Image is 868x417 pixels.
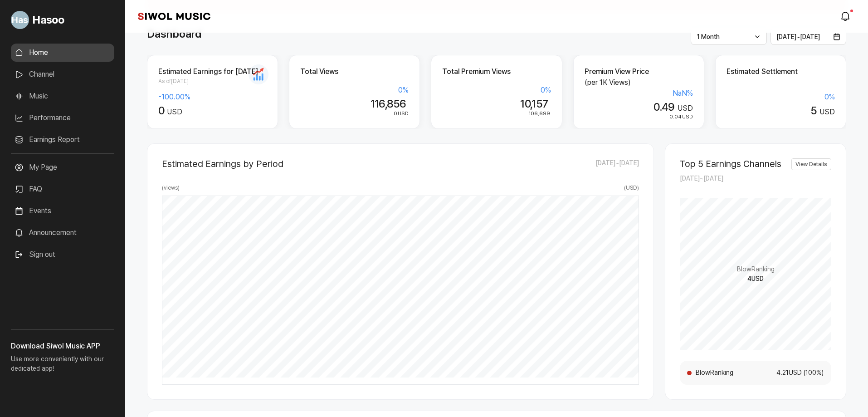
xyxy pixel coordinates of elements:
[442,85,551,96] div: 0 %
[23,301,39,309] span: Home
[727,92,835,103] div: 0 %
[162,184,180,192] span: ( views )
[158,66,267,77] h2: Estimated Earnings for [DATE]
[11,180,114,198] a: FAQ
[727,104,835,118] div: USD
[776,33,820,40] span: [DATE] ~ [DATE]
[11,65,114,83] a: Channel
[371,97,406,110] span: 116,856
[520,97,548,110] span: 10,157
[11,158,114,177] a: My Page
[759,368,802,378] span: 4.21 USD
[117,288,174,310] a: Settings
[158,77,267,85] span: As of [DATE]
[653,100,675,113] span: 0.49
[585,113,693,121] div: USD
[837,7,855,25] a: modal.notifications
[300,85,409,96] div: 0 %
[585,101,693,114] div: USD
[697,33,720,40] span: 1 Month
[158,92,267,103] div: -100.00 %
[3,288,60,310] a: Home
[11,87,114,105] a: Music
[11,44,114,62] a: Home
[134,301,156,309] span: Settings
[11,352,114,381] p: Use more conveniently with our dedicated app!
[300,110,409,118] div: USD
[585,77,693,88] p: (per 1K Views)
[158,104,267,118] div: USD
[11,341,114,352] h3: Download Siwol Music APP
[11,131,114,149] a: Earnings Report
[585,66,693,77] h2: Premium View Price
[394,110,397,117] span: 0
[147,26,201,42] h1: Dashboard
[300,66,409,77] h2: Total Views
[747,274,764,284] span: 4 USD
[737,265,775,274] span: BlowRanking
[162,158,283,169] h2: Estimated Earnings by Period
[595,158,639,169] span: [DATE] ~ [DATE]
[11,202,114,220] a: Events
[810,104,817,117] span: 5
[680,175,723,182] span: [DATE] ~ [DATE]
[75,302,102,309] span: Messages
[802,368,824,378] span: ( 100 %)
[11,109,114,127] a: Performance
[60,288,117,310] a: Messages
[624,184,639,192] span: ( USD )
[11,245,59,264] button: Sign out
[585,88,693,99] div: NaN %
[33,12,64,28] span: Hasoo
[770,29,847,45] button: [DATE]~[DATE]
[528,110,550,117] span: 106,699
[442,66,551,77] h2: Total Premium Views
[695,368,759,378] span: BlowRanking
[158,104,164,117] span: 0
[791,158,831,170] a: View Details
[680,158,781,169] h2: Top 5 Earnings Channels
[11,7,114,33] a: Go to My Profile
[11,224,114,242] a: Announcement
[727,66,835,77] h2: Estimated Settlement
[669,113,682,120] span: 0.04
